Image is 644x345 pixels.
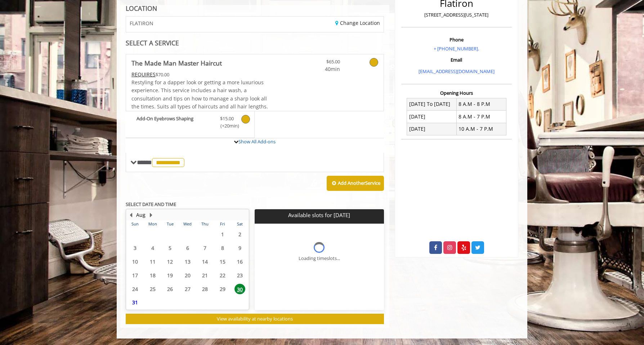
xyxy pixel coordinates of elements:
[126,314,384,324] button: View availability at nearby locations
[148,211,154,219] button: Next Month
[217,315,293,322] span: View availability at nearby locations
[407,123,457,135] td: [DATE]
[126,296,144,309] td: Select day31
[407,111,457,123] td: [DATE]
[126,220,144,228] th: Sun
[220,115,234,122] span: $15.00
[338,180,380,186] b: Add Another Service
[129,115,251,132] label: Add-On Eyebrows Shaping
[401,90,512,95] h3: Opening Hours
[196,220,214,228] th: Thu
[131,71,156,78] span: This service needs some Advance to be paid before we block your appointment
[407,98,457,110] td: [DATE] To [DATE]
[130,297,140,308] span: 31
[179,220,196,228] th: Wed
[128,211,134,219] button: Previous Month
[456,123,506,135] td: 10 A.M - 7 P.M
[161,220,179,228] th: Tue
[130,21,153,26] span: FLATIRON
[234,284,245,294] span: 30
[434,45,479,52] a: + [PHONE_NUMBER].
[144,220,161,228] th: Mon
[216,122,238,130] span: (+20min )
[126,40,384,46] div: SELECT A SERVICE
[131,71,276,79] div: $70.00
[419,68,495,75] a: [EMAIL_ADDRESS][DOMAIN_NAME]
[335,19,380,26] a: Change Location
[298,65,340,73] span: 40min
[231,282,249,296] td: Select day30
[126,201,176,207] b: SELECT DATE AND TIME
[136,211,146,219] button: Aug
[214,220,231,228] th: Fri
[403,57,510,62] h3: Email
[131,79,268,110] span: Restyling for a dapper look or getting a more luxurious experience. This service includes a hair ...
[299,255,340,262] div: Loading timeslots...
[126,4,157,13] b: LOCATION
[298,54,340,73] a: $65.00
[456,98,506,110] td: 8 A.M - 8 P.M
[231,220,249,228] th: Sat
[238,138,276,145] a: Show All Add-ons
[403,11,510,19] p: [STREET_ADDRESS][US_STATE]
[131,58,222,68] b: The Made Man Master Haircut
[456,111,506,123] td: 8 A.M - 7 P.M
[403,37,510,42] h3: Phone
[258,212,381,218] p: Available slots for [DATE]
[327,176,384,191] button: Add AnotherService
[126,111,384,139] div: The Made Man Master Haircut Add-onS
[137,115,213,130] b: Add-On Eyebrows Shaping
